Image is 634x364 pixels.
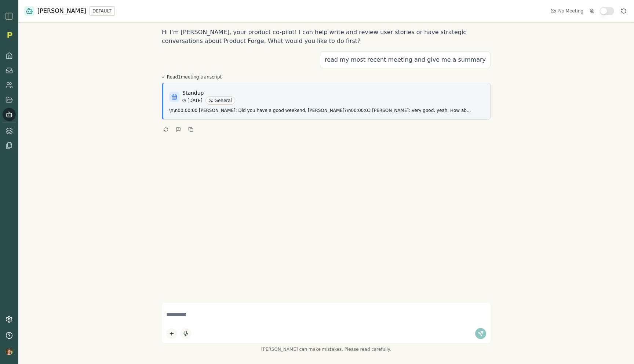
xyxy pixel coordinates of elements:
[162,346,491,352] span: [PERSON_NAME] can make mistakes. Please read carefully.
[182,98,203,103] span: [DATE]
[163,83,490,108] a: Standup[DATE]General
[325,56,486,63] p: read my most recent meeting and give me a summary
[182,89,484,97] h4: Standup
[162,28,491,45] p: Hi I'm [PERSON_NAME], your product co-pilot! I can help write and review user stories or have str...
[205,97,235,105] div: General
[180,328,191,339] button: Start dictation
[187,125,195,134] button: Copy to clipboard
[162,74,491,80] div: ✓ Read 1 meeting transcript
[162,125,170,134] button: Retry
[37,7,86,15] span: [PERSON_NAME]
[174,125,182,134] button: Give Feedback
[169,108,484,113] p: \n\n00:00:00 [PERSON_NAME]: Did you have a good weekend, [PERSON_NAME]?\n00:00:03 [PERSON_NAME]: ...
[6,348,13,355] img: profile
[3,329,16,342] button: Help
[4,29,15,40] img: Organization logo
[89,6,115,16] button: DEFAULT
[166,328,177,339] button: Add content to chat
[619,7,628,15] button: Reset conversation
[5,12,14,21] img: sidebar
[558,8,583,14] span: No Meeting
[475,328,486,339] button: Send message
